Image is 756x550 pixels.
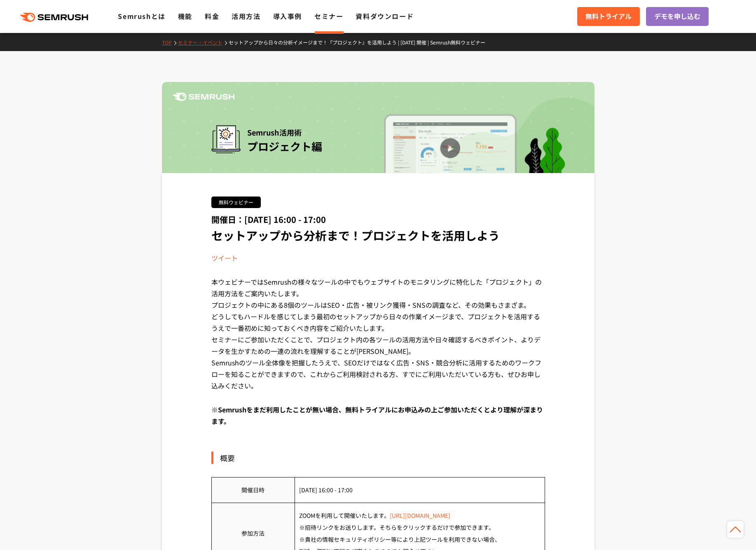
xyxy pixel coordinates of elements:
a: ツイート [211,253,238,263]
span: Semrush活用術 [247,125,322,139]
td: [DATE] 16:00 - 17:00 [295,477,545,503]
a: TOP [162,39,178,46]
img: Semrush [173,93,234,101]
div: 無料ウェビナー [211,197,261,208]
a: 料金 [205,11,219,21]
a: セットアップから日々の分析イメージまで！『プロジェクト』を活用しよう | [DATE] 開催 | Semrush無料ウェビナー [229,39,492,46]
a: Semrushとは [118,11,165,21]
span: セットアップから分析まで！プロジェクトを活用しよう [211,227,500,243]
a: 機能 [178,11,192,21]
div: 本ウェビナーではSemrushの様々なツールの中でもウェブサイトのモニタリングに特化した「プロジェクト」の活用方法をご案内いたします。 プロジェクトの中にある8個のツールはSEO・広告・被リンク... [211,276,545,404]
a: 資料ダウンロード [356,11,414,21]
a: セミナー・イベント [178,39,229,46]
a: 無料トライアル [577,7,640,26]
div: ※Semrushをまだ利用したことが無い場合、無料トライアルにお申込みの上ご参加いただくとより理解が深まります。 [211,404,545,439]
a: 導入事例 [273,11,302,21]
span: プロジェクト編 [247,138,322,154]
span: 無料トライアル [585,11,632,22]
a: デモを申し込む [646,7,709,26]
td: 開催日時 [211,477,295,503]
div: 概要 [211,452,545,464]
a: 活用方法 [232,11,260,21]
span: 開催日：[DATE] 16:00 - 17:00 [211,213,326,225]
a: [URL][DOMAIN_NAME] [390,511,450,520]
span: デモを申し込む [654,11,700,22]
a: セミナー [314,11,343,21]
